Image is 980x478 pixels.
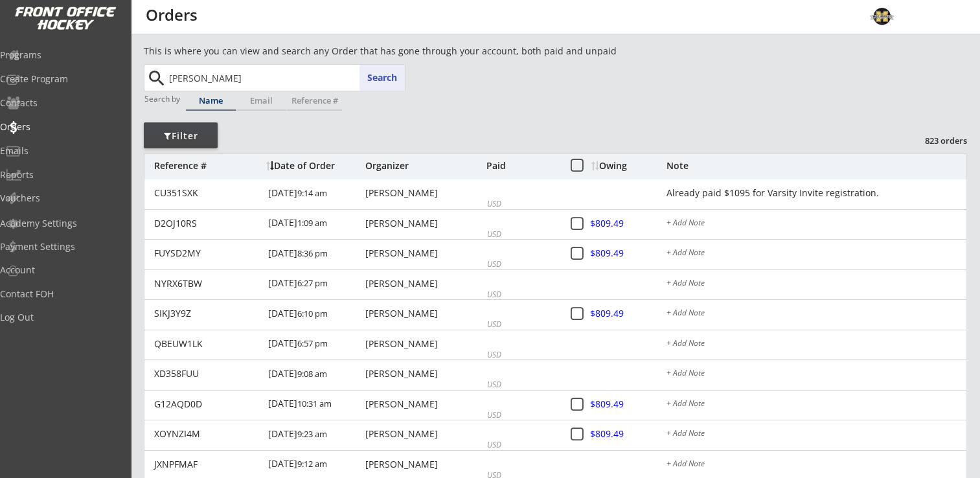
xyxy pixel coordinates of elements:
div: JXNPFMAF [154,460,260,469]
div: QBEUW1LK [154,339,260,348]
div: SIKJ3Y9Z [154,309,260,318]
div: [PERSON_NAME] [365,309,483,318]
font: 6:10 pm [297,308,328,319]
div: [PERSON_NAME] [365,339,483,348]
div: CU351SXK [154,188,260,198]
div: [DATE] [268,360,362,389]
div: FUYSD2MY [154,249,260,258]
div: USD [487,290,556,301]
div: + Add Note [667,429,966,440]
div: 823 orders [900,135,967,146]
div: USD [487,440,556,451]
div: $809.49 [590,429,665,438]
div: USD [487,350,556,361]
font: 6:57 pm [297,337,328,349]
div: Reference # [287,97,342,105]
div: Reference # [154,161,260,170]
div: Note [667,161,966,170]
div: [DATE] [268,420,362,450]
div: This is where you can view and search any Order that has gone through your account, both paid and... [144,45,690,58]
div: [DATE] [268,270,362,299]
div: [DATE] [268,330,362,359]
div: $809.49 [590,249,665,258]
div: Email [236,97,286,105]
div: + Add Note [667,460,966,470]
div: XD358FUU [154,369,260,378]
div: USD [487,259,556,270]
font: 9:08 am [297,368,327,380]
div: D2OJ10RS [154,219,260,228]
div: USD [487,199,556,210]
div: [DATE] [268,179,362,209]
div: Filter [144,130,218,142]
div: Owing [591,161,666,170]
font: 9:23 am [297,428,327,440]
div: + Add Note [667,400,966,410]
div: Date of Order [266,161,362,170]
font: 9:12 am [297,458,327,470]
div: [DATE] [268,300,362,329]
input: Start typing name... [166,65,405,91]
div: NYRX6TBW [154,279,260,288]
div: Already paid $1095 for Varsity Invite registration. [667,188,966,199]
div: Name [186,97,236,105]
div: USD [487,319,556,330]
button: search [146,68,167,89]
div: XOYNZI4M [154,429,260,438]
div: Search by [144,95,181,103]
div: [PERSON_NAME] [365,460,483,469]
div: + Add Note [667,249,966,259]
div: USD [487,229,556,240]
div: [PERSON_NAME] [365,188,483,198]
div: Paid [486,161,556,170]
font: 10:31 am [297,398,332,409]
button: Search [359,65,405,91]
div: + Add Note [667,369,966,380]
div: [PERSON_NAME] [365,279,483,288]
div: $809.49 [590,219,665,228]
div: [PERSON_NAME] [365,429,483,438]
div: Organizer [365,161,483,170]
div: + Add Note [667,279,966,290]
div: + Add Note [667,339,966,350]
div: [PERSON_NAME] [365,369,483,378]
div: [PERSON_NAME] [365,400,483,409]
div: [DATE] [268,240,362,269]
div: + Add Note [667,309,966,319]
div: [PERSON_NAME] [365,219,483,228]
div: $809.49 [590,400,665,409]
font: 6:27 pm [297,277,328,289]
div: [DATE] [268,210,362,239]
font: 9:14 am [297,187,327,199]
div: USD [487,380,556,391]
font: 1:09 am [297,217,327,229]
font: 8:36 pm [297,247,328,259]
div: + Add Note [667,219,966,229]
div: G12AQD0D [154,400,260,409]
div: [PERSON_NAME] [365,249,483,258]
div: USD [487,410,556,421]
div: [DATE] [268,391,362,420]
div: $809.49 [590,309,665,318]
